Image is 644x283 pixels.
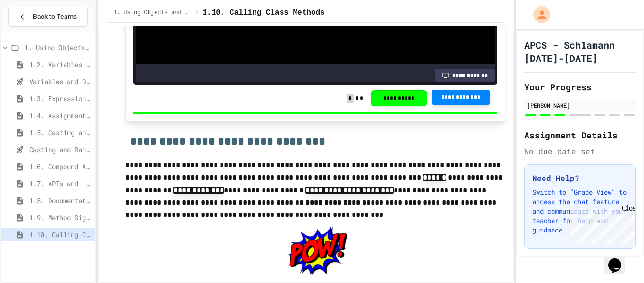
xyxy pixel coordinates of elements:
h2: Assignment Details [524,129,636,142]
span: 1. Using Objects and Methods [114,9,192,17]
div: [PERSON_NAME] [527,101,633,110]
div: My Account [523,4,553,26]
span: Casting and Ranges of variables - Quiz [29,145,91,154]
p: Switch to "Grade View" to access the chat feature and communicate with your teacher for help and ... [532,188,627,235]
h3: Need Help? [532,172,627,184]
h1: APCS - Schlamann [DATE]-[DATE] [524,38,636,65]
span: 1.5. Casting and Ranges of Values [29,128,91,137]
span: 1.9. Method Signatures [29,213,91,223]
span: / [195,9,198,17]
div: No due date set [524,146,636,157]
span: 1.10. Calling Class Methods [29,230,91,240]
span: 1.10. Calling Class Methods [202,7,324,18]
span: 1.8. Documentation with Comments and Preconditions [29,196,91,206]
div: Chat with us now!Close [4,4,65,60]
span: 1.4. Assignment and Input [29,111,91,120]
span: 1.3. Expressions and Output [New] [29,94,91,103]
iframe: chat widget [604,245,635,274]
span: Back to Teams [33,12,77,22]
iframe: chat widget [566,204,635,244]
span: 1.2. Variables and Data Types [29,60,91,69]
span: 1.7. APIs and Libraries [29,179,91,189]
span: Variables and Data Types - Quiz [29,77,91,86]
span: 1. Using Objects and Methods [25,43,91,52]
h2: Your Progress [524,80,636,94]
span: 1.6. Compound Assignment Operators [29,162,91,172]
